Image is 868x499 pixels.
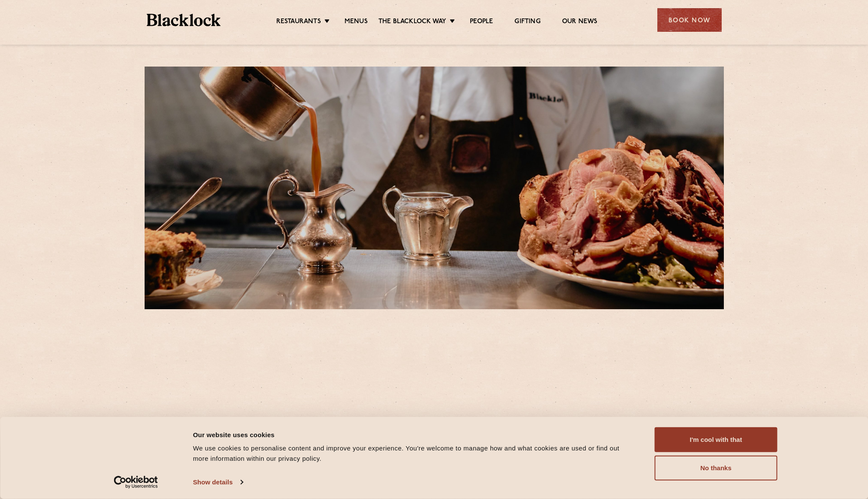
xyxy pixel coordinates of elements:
[147,14,221,26] img: BL_Textured_Logo-footer-cropped.svg
[276,18,321,27] a: Restaurants
[655,427,777,452] button: I'm cool with that
[193,429,635,440] div: Our website uses cookies
[514,18,540,27] a: Gifting
[98,476,173,489] a: Usercentrics Cookiebot - opens in a new window
[378,18,446,27] a: The Blacklock Way
[562,18,598,27] a: Our News
[193,476,243,489] a: Show details
[470,18,493,27] a: People
[657,8,722,32] div: Book Now
[655,456,777,481] button: No thanks
[193,443,635,464] div: We use cookies to personalise content and improve your experience. You're welcome to manage how a...
[345,18,368,27] a: Menus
